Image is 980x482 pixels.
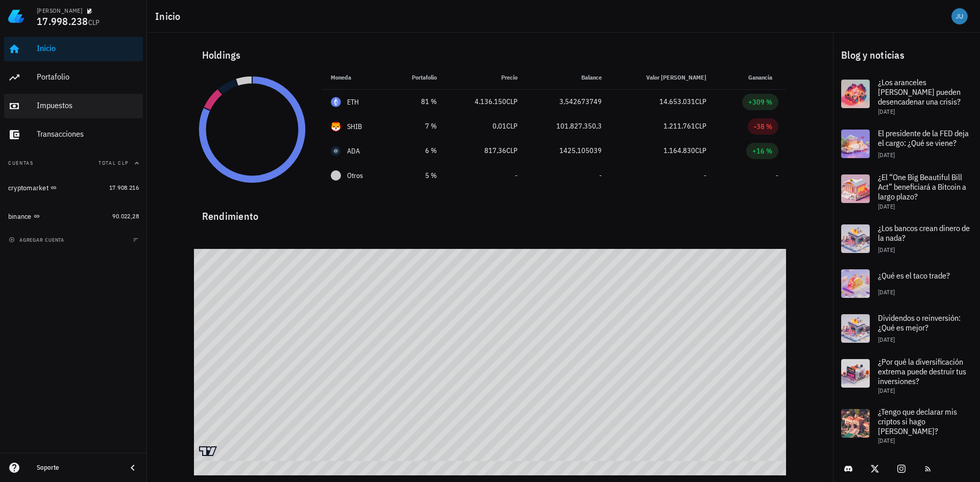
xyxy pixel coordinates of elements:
[331,97,341,107] div: ETH-icon
[664,121,695,131] span: 1.211.761
[748,97,772,107] div: +309 %
[695,97,706,106] span: CLP
[515,171,518,180] span: -
[37,14,88,28] span: 17.998.238
[493,121,506,131] span: 0,01
[878,407,957,436] span: ¿Tengo que declarar mis criptos si hago [PERSON_NAME]?
[534,145,602,156] div: 1425,105039
[37,7,82,15] div: [PERSON_NAME]
[347,121,362,132] div: SHIB
[6,235,69,245] button: agregar cuenta
[704,171,706,180] span: -
[833,39,980,71] div: Blog y noticias
[776,171,778,180] span: -
[878,387,895,394] span: [DATE]
[833,401,980,451] a: ¿Tengo que declarar mis criptos si hago [PERSON_NAME]? [DATE]
[599,171,602,180] span: -
[526,65,610,90] th: Balance
[506,97,518,106] span: CLP
[331,146,341,156] div: ADA-icon
[4,204,143,229] a: binance 90.022,28
[878,202,895,210] span: [DATE]
[878,151,895,159] span: [DATE]
[878,270,950,281] span: ¿Qué es el taco trade?
[397,121,437,132] div: 7 %
[397,96,437,107] div: 81 %
[506,146,518,155] span: CLP
[4,37,143,61] a: Inicio
[695,121,706,131] span: CLP
[752,146,772,156] div: +16 %
[951,8,968,24] div: avatar
[397,170,437,181] div: 5 %
[199,446,217,456] a: Charting by TradingView
[878,336,895,343] span: [DATE]
[397,145,437,156] div: 6 %
[445,65,526,90] th: Precio
[534,96,602,107] div: 3,542673749
[534,121,602,132] div: 101.827.350,3
[610,65,715,90] th: Valor [PERSON_NAME]
[37,464,118,472] div: Soporte
[833,306,980,351] a: Dividendos o reinversión: ¿Qué es mejor? [DATE]
[323,65,389,90] th: Moneda
[4,175,143,200] a: cryptomarket 17.908.216
[878,246,895,253] span: [DATE]
[878,77,961,107] span: ¿Los aranceles [PERSON_NAME] pueden desencadenar una crisis?
[833,166,980,216] a: ¿El “One Big Beautiful Bill Act” beneficiará a Bitcoin a largo plazo? [DATE]
[833,121,980,166] a: El presidente de la FED deja el cargo: ¿Qué se viene? [DATE]
[37,43,139,53] div: Inicio
[878,288,895,296] span: [DATE]
[833,216,980,261] a: ¿Los bancos crean dinero de la nada? [DATE]
[4,122,143,147] a: Transacciones
[695,146,706,155] span: CLP
[878,172,966,201] span: ¿El “One Big Beautiful Bill Act” beneficiará a Bitcoin a largo plazo?
[833,351,980,401] a: ¿Por qué la diversificación extrema puede destruir tus inversiones? [DATE]
[194,39,787,71] div: Holdings
[347,97,359,107] div: ETH
[878,223,970,243] span: ¿Los bancos crean dinero de la nada?
[155,8,185,24] h1: Inicio
[878,128,969,148] span: El presidente de la FED deja el cargo: ¿Qué se viene?
[664,146,695,155] span: 1.164.830
[347,146,360,156] div: ADA
[99,160,129,166] span: Total CLP
[659,97,695,106] span: 14.653.031
[748,73,778,81] span: Ganancia
[878,108,895,115] span: [DATE]
[484,146,506,155] span: 817,36
[475,97,506,106] span: 4.136.150
[4,94,143,118] a: Impuestos
[11,237,64,243] span: agregar cuenta
[506,121,518,131] span: CLP
[112,212,139,220] span: 90.022,28
[37,100,139,110] div: Impuestos
[331,121,341,132] div: SHIB-icon
[347,170,363,181] span: Otros
[194,200,787,224] div: Rendimiento
[4,151,143,175] button: CuentasTotal CLP
[37,129,139,139] div: Transacciones
[4,65,143,90] a: Portafolio
[388,65,445,90] th: Portafolio
[878,357,966,386] span: ¿Por qué la diversificación extrema puede destruir tus inversiones?
[8,184,48,192] div: cryptomarket
[754,121,772,132] div: -38 %
[109,184,139,191] span: 17.908.216
[833,261,980,306] a: ¿Qué es el taco trade? [DATE]
[37,72,139,82] div: Portafolio
[833,71,980,121] a: ¿Los aranceles [PERSON_NAME] pueden desencadenar una crisis? [DATE]
[8,8,24,24] img: LedgiFi
[88,18,100,27] span: CLP
[878,313,961,333] span: Dividendos o reinversión: ¿Qué es mejor?
[878,437,895,444] span: [DATE]
[8,212,32,221] div: binance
